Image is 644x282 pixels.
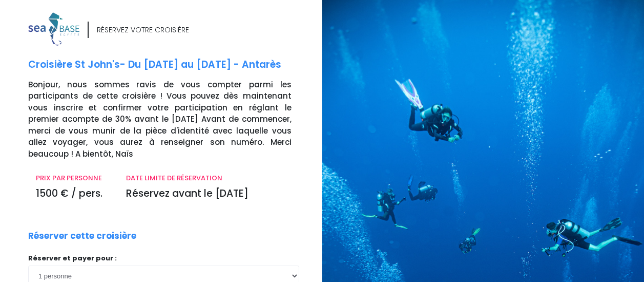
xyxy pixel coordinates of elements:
[97,25,189,35] div: RÉSERVEZ VOTRE CROISIÈRE
[126,173,291,183] p: DATE LIMITE DE RÉSERVATION
[28,230,136,243] p: Réserver cette croisière
[36,186,111,201] p: 1500 € / pers.
[126,186,291,201] p: Réservez avant le [DATE]
[28,79,315,160] p: Bonjour, nous sommes ravis de vous compter parmi les participants de cette croisière ! Vous pouve...
[28,58,315,72] p: Croisière St John's- Du [DATE] au [DATE] - Antarès
[36,173,111,183] p: PRIX PAR PERSONNE
[28,12,79,46] img: logo_color1.png
[28,253,299,264] p: Réserver et payer pour :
